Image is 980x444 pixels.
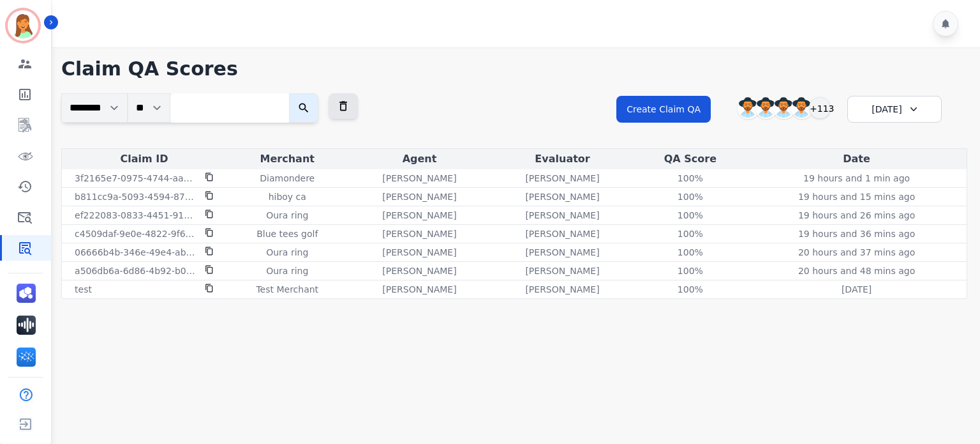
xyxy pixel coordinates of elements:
div: Merchant [229,151,345,167]
p: 19 hours and 1 min ago [803,172,910,185]
p: Oura ring [266,246,308,259]
p: [PERSON_NAME] [525,172,599,185]
p: Oura ring [266,264,308,277]
p: [PERSON_NAME] [382,209,456,222]
p: [PERSON_NAME] [525,209,599,222]
p: test [75,283,92,296]
div: Date [749,151,964,167]
p: [PERSON_NAME] [382,264,456,277]
h1: Claim QA Scores [61,57,967,80]
div: 100 % [662,209,719,222]
p: Blue tees golf [256,227,318,240]
button: Create Claim QA [616,96,711,123]
p: [PERSON_NAME] [525,246,599,259]
p: 3f2165e7-0975-4744-aa7c-9cd9eab1686f [75,172,197,185]
p: [PERSON_NAME] [525,227,599,240]
div: [DATE] [847,96,942,123]
p: [DATE] [842,283,872,296]
p: 06666b4b-346e-49e4-ab38-4e394b95664b [75,246,197,259]
p: [PERSON_NAME] [525,283,599,296]
div: 100 % [662,264,719,277]
p: [PERSON_NAME] [382,190,456,203]
p: 20 hours and 48 mins ago [798,264,915,277]
p: 19 hours and 15 mins ago [798,190,915,203]
p: Oura ring [266,209,308,222]
p: Diamondere [260,172,315,185]
div: Agent [351,151,489,167]
p: [PERSON_NAME] [382,246,456,259]
p: c4509daf-9e0e-4822-9f64-1663d0a0abb2 [75,227,197,240]
p: hiboy ca [269,190,306,203]
div: 100 % [662,246,719,259]
p: 20 hours and 37 mins ago [798,246,915,259]
p: [PERSON_NAME] [382,172,456,185]
p: 19 hours and 26 mins ago [798,209,915,222]
p: 19 hours and 36 mins ago [798,227,915,240]
p: [PERSON_NAME] [525,264,599,277]
div: 100 % [662,283,719,296]
p: ef222083-0833-4451-91e7-448c294c93ee [75,209,197,222]
div: QA Score [637,151,745,167]
div: +113 [809,97,831,119]
div: Evaluator [494,151,632,167]
div: 100 % [662,227,719,240]
p: [PERSON_NAME] [382,283,456,296]
div: Claim ID [64,151,224,167]
div: 100 % [662,172,719,185]
p: a506db6a-6d86-4b92-b045-6750905d0a1d [75,264,197,277]
p: b811cc9a-5093-4594-8740-8aa0d6746ce1 [75,190,197,203]
div: 100 % [662,190,719,203]
p: [PERSON_NAME] [525,190,599,203]
p: Test Merchant [256,283,318,296]
img: Bordered avatar [8,10,38,41]
p: [PERSON_NAME] [382,227,456,240]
